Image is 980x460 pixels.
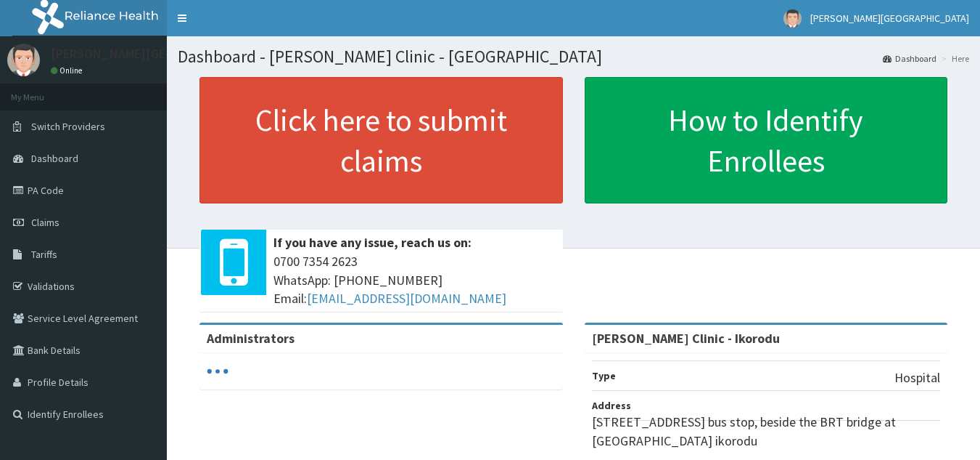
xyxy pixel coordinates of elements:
[307,290,506,307] a: [EMAIL_ADDRESS][DOMAIN_NAME]
[199,77,563,203] a: Click here to submit claims
[894,368,940,387] p: Hospital
[31,152,78,165] span: Dashboard
[31,120,105,133] span: Switch Providers
[273,252,556,308] span: 0700 7354 2623 WhatsApp: [PHONE_NUMBER] Email:
[592,413,941,450] p: [STREET_ADDRESS] bus stop, beside the BRT bridge at [GEOGRAPHIC_DATA] ikorodu
[938,52,969,65] li: Here
[883,52,936,65] a: Dashboard
[592,369,616,382] b: Type
[810,12,969,25] span: [PERSON_NAME][GEOGRAPHIC_DATA]
[585,77,948,203] a: How to Identify Enrollees
[207,360,228,382] svg: audio-loading
[178,47,969,66] h1: Dashboard - [PERSON_NAME] Clinic - [GEOGRAPHIC_DATA]
[51,65,86,76] a: Online
[592,399,631,412] b: Address
[207,330,295,347] b: Administrators
[592,330,780,347] strong: [PERSON_NAME] Clinic - Ikorodu
[273,234,472,251] b: If you have any issue, reach us on:
[51,47,265,60] p: [PERSON_NAME][GEOGRAPHIC_DATA]
[31,248,57,261] span: Tariffs
[783,9,802,28] img: User Image
[7,44,40,76] img: User Image
[31,216,59,229] span: Claims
